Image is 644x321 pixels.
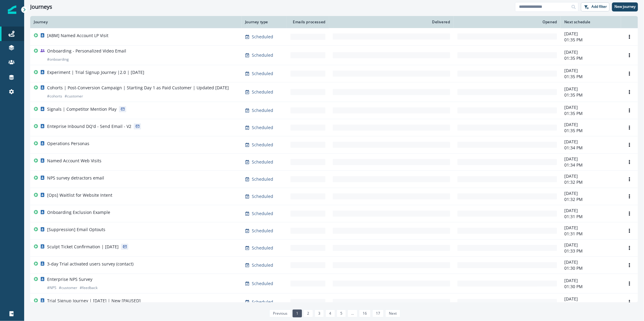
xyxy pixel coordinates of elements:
a: Page 5 [337,310,346,317]
button: Options [625,192,634,201]
button: Add filter [581,2,610,11]
button: Options [625,51,634,60]
p: [DATE] [564,278,617,284]
p: [DATE] [564,296,617,302]
p: [DATE] [564,242,617,248]
p: 01:34 PM [564,145,617,151]
button: Options [625,243,634,253]
p: [DATE] [564,225,617,231]
p: [DATE] [564,68,617,74]
p: Add filter [591,5,607,9]
p: 01:35 PM [564,74,617,80]
p: NPS survey detractors email [47,175,104,181]
p: Scheduled [252,281,273,287]
p: Onboarding Exclusion Example [47,209,110,215]
a: [ABM] Named Account LP VisitScheduled-[DATE]01:35 PMOptions [30,28,638,45]
div: Emails processed [290,20,325,24]
p: # onboarding [47,56,69,62]
p: [DATE] [564,86,617,92]
button: Options [625,140,634,149]
a: Page 4 [325,310,335,317]
button: Options [625,175,634,184]
p: [DATE] [564,49,617,55]
button: Options [625,157,634,167]
a: [Ops] Waitlist for Website IntentScheduled-[DATE]01:32 PMOptions [30,188,638,205]
a: Jump forward [348,310,357,317]
p: 01:35 PM [564,92,617,98]
p: [Ops] Waitlist for Website Intent [47,192,112,198]
div: Journey type [245,20,283,24]
p: Trial Signup Journey | [DATE] | New [PAUSED] [47,298,141,304]
p: 01:35 PM [564,110,617,116]
p: Scheduled [252,89,273,95]
button: Options [625,209,634,218]
p: Scheduled [252,176,273,182]
a: Enterprise NPS Survey#NPS#customer#feedbackScheduled-[DATE]01:30 PMOptions [30,274,638,293]
a: NPS survey detractors emailScheduled-[DATE]01:32 PMOptions [30,170,638,188]
p: Operations Personas [47,141,89,147]
button: Options [625,226,634,235]
p: # customer [59,285,77,291]
p: [DATE] [564,104,617,110]
div: Delivered [333,20,450,24]
p: [Suppression] Email Optouts [47,227,105,233]
img: Inflection [8,5,16,14]
p: [DATE] [564,208,617,214]
p: [DATE] [564,190,617,196]
p: 01:35 PM [564,128,617,134]
p: Scheduled [252,211,273,217]
p: Experiment | Trial Signup Journey |2.0 | [DATE] [47,69,144,75]
p: [DATE] [564,122,617,128]
p: Scheduled [252,228,273,234]
a: Enteprise Inbound DQ'd - Send Email - V2Scheduled-[DATE]01:35 PMOptions [30,119,638,136]
p: Sculpt Ticket Confirmation | [DATE] [47,244,119,250]
button: Options [625,261,634,270]
p: 01:35 PM [564,55,617,61]
p: 01:30 PM [564,265,617,271]
p: 01:32 PM [564,196,617,202]
p: Scheduled [252,299,273,305]
p: 3-day Trial activated users survey (contact) [47,261,133,267]
a: Trial Signup Journey | [DATE] | New [PAUSED]Scheduled-[DATE]01:30 PMOptions [30,293,638,310]
a: Signals | Competitor Mention PlayScheduled-[DATE]01:35 PMOptions [30,102,638,119]
a: Page 1 is your current page [293,310,302,317]
ul: Pagination [268,310,401,317]
p: Scheduled [252,52,273,58]
p: Onboarding - Personalized Video Email [47,48,126,54]
div: Next schedule [564,20,617,24]
p: Enterprise NPS Survey [47,276,92,282]
p: New journey [614,5,636,9]
p: Scheduled [252,107,273,113]
a: Experiment | Trial Signup Journey |2.0 | [DATE]Scheduled-[DATE]01:35 PMOptions [30,65,638,82]
button: Options [625,279,634,288]
a: Onboarding - Personalized Video Email#onboardingScheduled-[DATE]01:35 PMOptions [30,45,638,65]
a: Page 3 [315,310,324,317]
p: [ABM] Named Account LP Visit [47,33,108,39]
p: Scheduled [252,125,273,131]
button: New journey [612,2,638,11]
p: Signals | Competitor Mention Play [47,106,117,112]
p: Named Account Web Visits [47,158,101,164]
p: [DATE] [564,156,617,162]
p: Scheduled [252,142,273,148]
p: Scheduled [252,71,273,77]
p: 01:31 PM [564,214,617,220]
p: [DATE] [564,139,617,145]
a: Page 16 [359,310,370,317]
a: Page 2 [303,310,313,317]
p: 01:34 PM [564,162,617,168]
p: Scheduled [252,193,273,199]
button: Options [625,106,634,115]
button: Options [625,123,634,132]
p: # cohorts [47,93,62,99]
div: Journey [34,20,238,24]
a: 3-day Trial activated users survey (contact)Scheduled-[DATE]01:30 PMOptions [30,256,638,274]
button: Options [625,32,634,41]
a: Operations PersonasScheduled-[DATE]01:34 PMOptions [30,136,638,153]
p: [DATE] [564,173,617,179]
p: # NPS [47,285,56,291]
p: Scheduled [252,159,273,165]
p: Scheduled [252,245,273,251]
button: Options [625,297,634,307]
h1: Journeys [30,4,52,10]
